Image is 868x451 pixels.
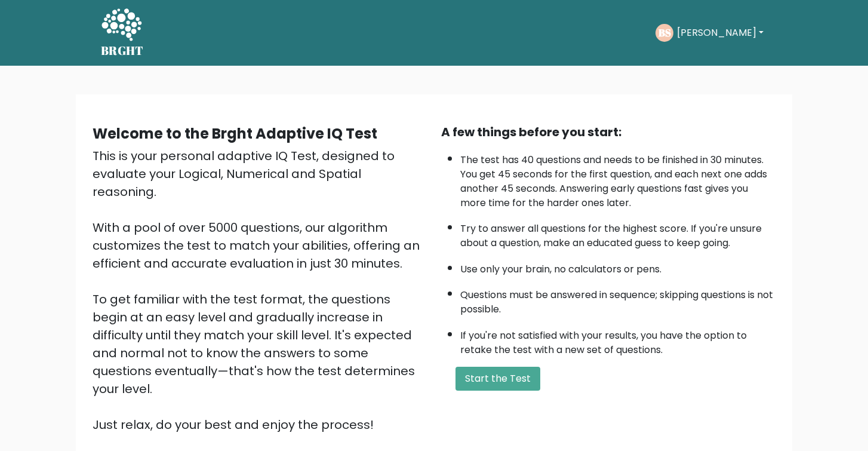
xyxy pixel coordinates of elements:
[455,367,540,391] button: Start the Test
[101,5,144,61] a: BRGHT
[101,44,144,58] h5: BRGHT
[460,256,775,277] li: Use only your brain, no calculators or pens.
[460,282,775,317] li: Questions must be answered in sequence; skipping questions is not possible.
[460,147,775,210] li: The test has 40 questions and needs to be finished in 30 minutes. You get 45 seconds for the firs...
[93,124,377,143] b: Welcome to the Brght Adaptive IQ Test
[460,323,775,357] li: If you're not satisfied with your results, you have the option to retake the test with a new set ...
[658,26,670,39] text: BS
[460,216,775,250] li: Try to answer all questions for the highest score. If you're unsure about a question, make an edu...
[93,147,427,434] div: This is your personal adaptive IQ Test, designed to evaluate your Logical, Numerical and Spatial ...
[441,123,775,141] div: A few things before you start:
[673,25,767,41] button: [PERSON_NAME]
